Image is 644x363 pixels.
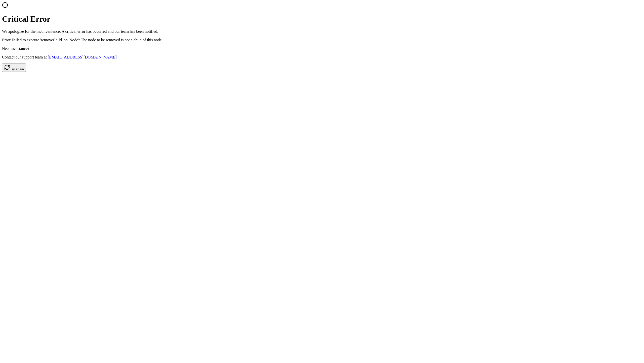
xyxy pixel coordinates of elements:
p: Need assistance? [2,46,642,51]
button: Try again [2,64,26,72]
p: We apologize for the inconvenience. A critical error has occurred and our team has been notified. [2,29,642,34]
p: Error: Failed to execute 'removeChild' on 'Node': The node to be removed is not a child of this n... [2,38,642,42]
a: [EMAIL_ADDRESS][DOMAIN_NAME] [48,55,117,59]
h1: Critical Error [2,14,642,24]
p: Contact our support team at [2,55,642,59]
